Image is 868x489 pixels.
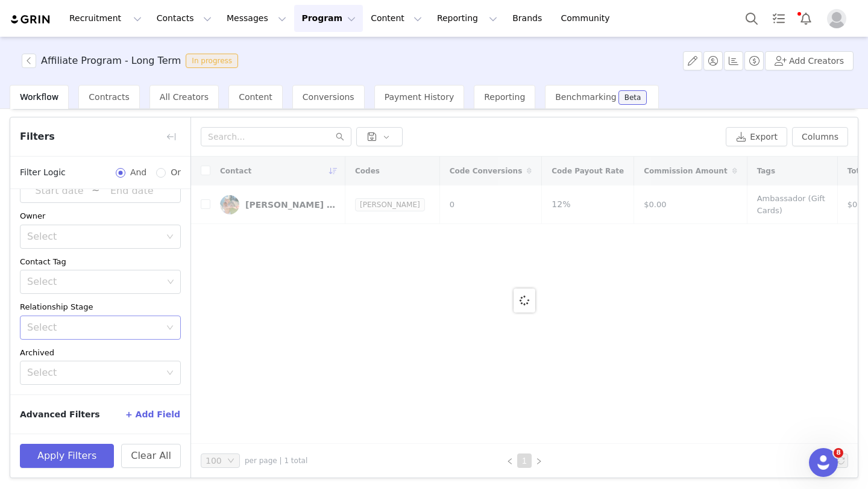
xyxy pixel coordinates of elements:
div: Profile image for GRIN HelperIf you need any more help understanding or using the reporting metri... [13,180,228,225]
span: 8 [834,448,843,458]
a: Brands [505,5,553,32]
span: [object Object] [22,54,243,68]
button: Messages [121,376,241,424]
div: Beta [624,94,641,101]
p: How can we help? [24,126,217,147]
button: Apply Filters [20,444,114,468]
span: Contracts [89,92,130,102]
button: Add Creators [765,51,854,70]
button: Messages [219,5,294,32]
div: • 4h ago [108,202,142,215]
button: Program [294,5,363,32]
span: Or [166,166,181,179]
div: AI Agent and team can help [25,254,202,267]
a: Community [554,5,623,32]
a: Tasks [766,5,792,32]
i: icon: search [336,132,344,141]
div: Owner [20,210,181,222]
i: icon: down [166,369,174,378]
span: Reporting [484,92,525,102]
i: icon: down [227,457,234,466]
span: All Creators [160,92,209,102]
button: Clear All [121,444,181,468]
div: Ask a questionAI Agent and team can help [12,231,229,277]
i: icon: left [506,458,514,465]
i: icon: down [166,324,174,332]
span: Content [239,92,272,102]
p: Hi [PERSON_NAME] 👋 [24,86,217,126]
i: icon: down [167,278,174,287]
img: Profile image for John [129,19,153,43]
button: Reporting [430,5,505,32]
span: Payment History [385,92,454,102]
div: GRIN Helper [54,202,105,215]
div: Recent message [25,172,216,185]
div: Select [27,276,163,288]
button: Notifications [793,5,819,32]
input: Start date [27,183,92,199]
span: Home [46,406,74,414]
button: + Add Field [125,405,181,424]
div: 100 [206,454,222,467]
li: Next Page [532,453,546,468]
div: Ask a question [25,241,202,254]
div: Contact Tag [20,256,181,268]
img: Profile image for GRIN Helper [25,190,49,214]
span: Conversions [303,92,354,102]
div: Recent messageProfile image for GRIN HelperIf you need any more help understanding or using the r... [12,162,229,225]
button: Profile [820,9,858,28]
span: Advanced Filters [20,408,100,421]
img: Profile image for Darlene [152,19,176,43]
iframe: Intercom live chat [809,448,838,477]
a: 1 [518,454,531,467]
i: icon: down [166,233,174,241]
button: Columns [792,127,848,146]
span: Workflow [20,92,58,102]
button: Content [363,5,429,32]
span: Benchmarking [555,92,616,102]
div: Archived [20,347,181,359]
li: 1 [517,453,532,468]
img: placeholder-profile.jpg [827,9,846,28]
span: Filter Logic [20,166,66,179]
span: per page | 1 total [245,455,307,466]
input: Search... [201,127,351,146]
img: Profile image for Marie [175,19,199,43]
img: logo [24,23,97,42]
img: grin logo [10,14,52,25]
input: End date [99,183,164,199]
h3: Affiliate Program - Long Term [41,54,181,68]
div: Close [207,19,229,41]
div: Select [27,367,160,379]
button: Recruitment [62,5,149,32]
span: And [125,166,151,179]
div: Relationship Stage [20,301,181,313]
button: Search [738,5,765,32]
span: Messages [160,406,202,414]
i: icon: right [535,458,542,465]
button: Export [726,127,787,146]
span: In progress [186,54,238,68]
div: Select [27,322,160,334]
button: Contacts [149,5,219,32]
span: Filters [20,129,55,144]
li: Previous Page [503,453,517,468]
div: Select [27,231,160,243]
